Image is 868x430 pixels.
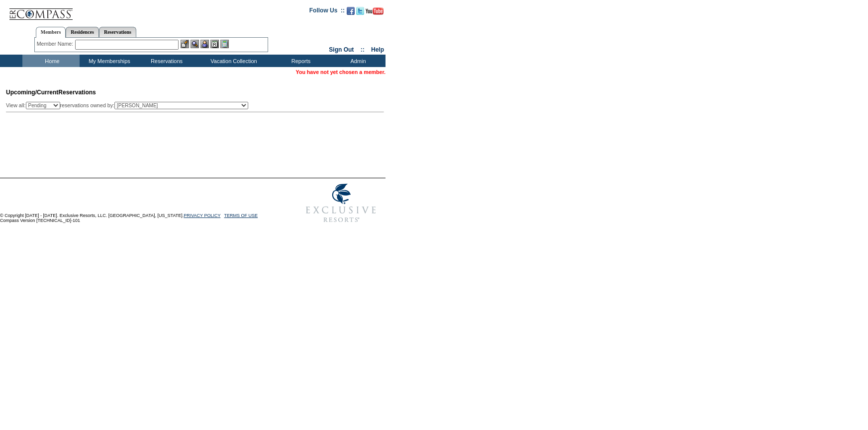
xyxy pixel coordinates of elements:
a: TERMS OF USE [224,213,258,218]
a: Reservations [99,27,136,37]
td: Reservations [137,55,194,67]
img: Impersonate [200,40,209,48]
a: Follow us on Twitter [356,10,364,16]
a: Members [36,27,66,38]
img: Follow us on Twitter [356,7,364,15]
span: Upcoming/Current [6,89,58,96]
td: Follow Us :: [309,6,345,18]
a: Help [371,46,384,53]
span: :: [361,46,365,53]
div: Member Name: [37,40,75,48]
a: Residences [66,27,99,37]
td: Vacation Collection [194,55,271,67]
img: Reservations [210,40,219,48]
img: b_calculator.gif [220,40,229,48]
a: Sign Out [329,46,354,53]
img: Exclusive Resorts [296,178,386,228]
td: Admin [328,55,386,67]
span: Reservations [6,89,96,96]
img: b_edit.gif [181,40,189,48]
img: View [191,40,199,48]
span: You have not yet chosen a member. [296,69,386,75]
td: Reports [271,55,328,67]
td: Home [22,55,80,67]
div: View all: reservations owned by: [6,102,253,109]
a: PRIVACY POLICY [184,213,220,218]
td: My Memberships [80,55,137,67]
a: Become our fan on Facebook [347,10,355,16]
a: Subscribe to our YouTube Channel [366,10,384,16]
img: Become our fan on Facebook [347,7,355,15]
img: Subscribe to our YouTube Channel [366,7,384,15]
